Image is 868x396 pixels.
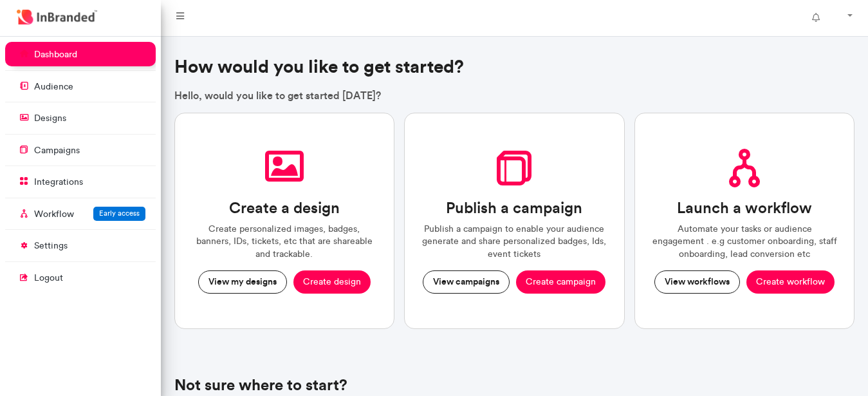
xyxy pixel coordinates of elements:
a: settings [5,233,156,258]
p: campaigns [34,144,80,157]
h4: Not sure where to start? [174,376,855,395]
p: Hello , would you like to get started [DATE]? [174,88,855,102]
span: Early access [99,209,140,218]
p: logout [34,272,63,285]
button: View my designs [198,270,287,294]
a: dashboard [5,42,156,66]
a: WorkflowEarly access [5,202,156,226]
p: dashboard [34,48,77,61]
button: Create design [293,270,371,294]
p: Automate your tasks or audience engagement . e.g customer onboarding, staff onboarding, lead conv... [651,223,839,261]
a: audience [5,74,156,99]
button: View campaigns [423,270,510,294]
h3: How would you like to get started? [174,56,855,78]
a: designs [5,106,156,130]
p: audience [34,80,73,93]
p: designs [34,112,66,125]
p: Workflow [34,208,74,221]
a: integrations [5,169,156,194]
p: Publish a campaign to enable your audience generate and share personalized badges, Ids, event tic... [420,223,609,261]
h3: Launch a workflow [677,199,812,218]
button: Create workflow [746,270,835,294]
h3: Create a design [229,199,340,218]
button: View workflows [654,270,740,294]
p: Create personalized images, badges, banners, IDs, tickets, etc that are shareable and trackable. [190,223,379,261]
h3: Publish a campaign [446,199,582,218]
p: integrations [34,176,83,189]
p: settings [34,240,68,252]
img: InBranded Logo [14,6,100,28]
a: campaigns [5,138,156,162]
button: Create campaign [516,270,605,294]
